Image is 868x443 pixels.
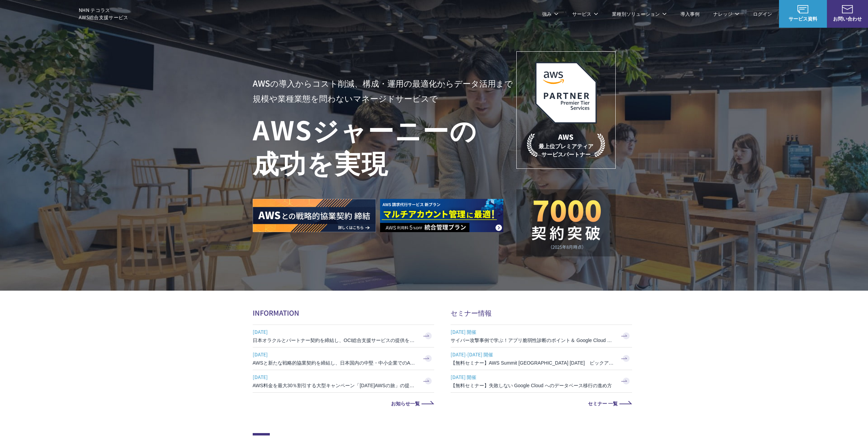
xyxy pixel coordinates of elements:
[10,5,128,22] a: AWS総合支援サービス C-Chorus NHN テコラスAWS総合支援サービス
[779,15,827,22] span: サービス資料
[380,199,503,232] img: AWS請求代行サービス 統合管理プラン
[451,325,632,347] a: [DATE] 開催 サイバー攻撃事例で学ぶ！アプリ脆弱性診断のポイント＆ Google Cloud セキュリティ対策
[253,199,376,232] img: AWSとの戦略的協業契約 締結
[253,382,417,389] h3: AWS料金を最大30％割引する大型キャンペーン「[DATE]AWSの旅」の提供を開始
[451,372,615,382] span: [DATE] 開催
[451,359,615,366] h3: 【無料セミナー】AWS Summit [GEOGRAPHIC_DATA] [DATE] ピックアップセッション
[451,308,632,318] h2: セミナー情報
[527,132,605,158] p: 最上位プレミアティア サービスパートナー
[253,401,434,406] a: お知らせ一覧
[451,337,615,344] h3: サイバー攻撃事例で学ぶ！アプリ脆弱性診断のポイント＆ Google Cloud セキュリティ対策
[451,370,632,392] a: [DATE] 開催 【無料セミナー】失敗しない Google Cloud へのデータベース移行の進め方
[253,76,516,106] p: AWSの導入からコスト削減、 構成・運用の最適化からデータ活用まで 規模や業種業態を問わない マネージドサービスで
[253,327,417,337] span: [DATE]
[253,308,434,318] h2: INFORMATION
[753,10,772,17] a: ログイン
[842,5,853,13] img: お問い合わせ
[530,200,602,250] img: 契約件数
[253,372,417,382] span: [DATE]
[535,62,597,124] img: AWSプレミアティアサービスパートナー
[253,113,516,178] h1: AWS ジャーニーの 成功を実現
[451,327,615,337] span: [DATE] 開催
[827,15,868,22] span: お問い合わせ
[253,347,434,370] a: [DATE] AWSと新たな戦略的協業契約を締結し、日本国内の中堅・中小企業でのAWS活用を加速
[713,10,739,17] p: ナレッジ
[797,5,808,13] img: AWS総合支援サービス C-Chorus サービス資料
[558,132,574,142] em: AWS
[253,359,417,366] h3: AWSと新たな戦略的協業契約を締結し、日本国内の中堅・中小企業でのAWS活用を加速
[79,7,128,21] span: NHN テコラス AWS総合支援サービス
[253,325,434,347] a: [DATE] 日本オラクルとパートナー契約を締結し、OCI総合支援サービスの提供を開始
[253,337,417,344] h3: 日本オラクルとパートナー契約を締結し、OCI総合支援サービスの提供を開始
[451,349,615,359] span: [DATE]-[DATE] 開催
[680,10,700,17] a: 導入事例
[253,349,417,359] span: [DATE]
[451,382,615,389] h3: 【無料セミナー】失敗しない Google Cloud へのデータベース移行の進め方
[612,10,667,17] p: 業種別ソリューション
[253,370,434,392] a: [DATE] AWS料金を最大30％割引する大型キャンペーン「[DATE]AWSの旅」の提供を開始
[572,10,598,17] p: サービス
[451,347,632,370] a: [DATE]-[DATE] 開催 【無料セミナー】AWS Summit [GEOGRAPHIC_DATA] [DATE] ピックアップセッション
[542,10,558,17] p: 強み
[451,401,632,406] a: セミナー 一覧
